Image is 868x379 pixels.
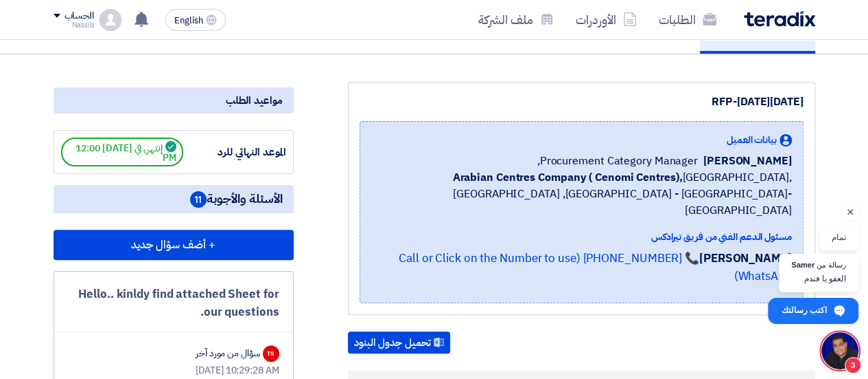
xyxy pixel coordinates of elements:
span: تمام [832,231,846,244]
span: 3 [845,357,861,373]
span: 11 [190,191,207,208]
a: الأوردرات [565,3,648,36]
div: Hello.. kinldy find attached Sheet for our questions. [68,285,279,321]
a: الطلبات [648,3,727,36]
span: [PERSON_NAME] [703,153,792,169]
div: الموعد النهائي للرد [183,144,286,160]
span: اكتب رسالتك [782,299,827,323]
button: English [165,9,226,31]
div: Nassib [54,21,94,29]
span: [GEOGRAPHIC_DATA], [GEOGRAPHIC_DATA] ,[GEOGRAPHIC_DATA] - [GEOGRAPHIC_DATA]- [GEOGRAPHIC_DATA] [371,169,792,219]
b: Arabian Centres Company ( Cenomi Centres), [452,169,682,186]
span: بيانات العميل [727,133,777,147]
div: مواعيد الطلب [54,87,294,113]
strong: [PERSON_NAME] [699,250,792,267]
div: [DATE] 10:29:28 AM [68,363,279,378]
div: سؤال من مورد آخر [196,346,259,360]
img: profile_test.png [99,9,121,31]
button: تحميل جدول البنود [348,332,450,354]
button: + أضف سؤال جديد [54,230,294,260]
span: Procurement Category Manager, [537,153,698,169]
div: RFP-[DATE][DATE] [360,94,804,110]
div: الحساب [64,10,94,22]
div: TS [263,345,279,362]
span: الأسئلة والأجوبة [190,191,283,208]
span: رسالة من [817,261,846,269]
span: العفو يا فندم [791,272,846,285]
a: 📞 [PHONE_NUMBER] (Call or Click on the Number to use WhatsApp) [399,250,792,285]
span: English [174,16,203,25]
img: Teradix logo [744,11,815,27]
a: ملف الشركة [467,3,565,36]
a: فتح المحادثة [821,332,858,369]
span: Samer [791,261,814,269]
div: مسئول الدعم الفني من فريق تيرادكس [371,230,792,244]
span: إنتهي في [DATE] 12:00 PM [61,138,183,166]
